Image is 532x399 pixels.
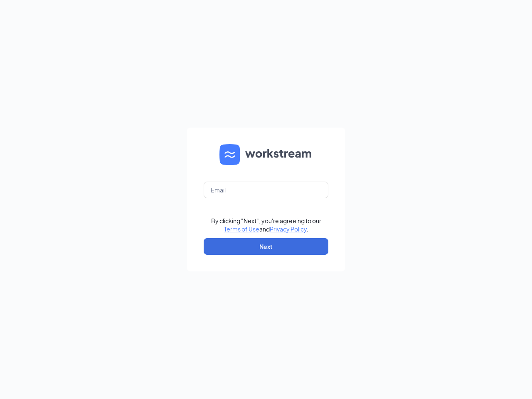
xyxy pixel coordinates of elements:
div: By clicking "Next", you're agreeing to our and . [211,217,321,233]
input: Email [204,182,328,198]
a: Terms of Use [224,225,259,233]
img: WS logo and Workstream text [219,144,313,165]
a: Privacy Policy [270,225,307,233]
button: Next [204,238,328,255]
